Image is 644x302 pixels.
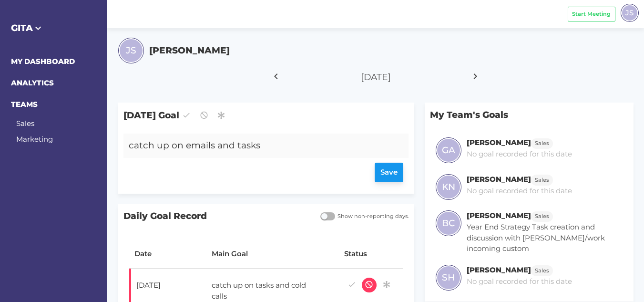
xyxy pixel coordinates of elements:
div: Date [134,249,201,260]
span: JS [625,7,634,18]
h6: TEAMS [11,99,97,110]
a: Sales [531,211,553,220]
h5: GITA [11,21,97,35]
span: Sales [535,267,549,275]
h6: [PERSON_NAME] [467,175,531,184]
span: Show non-reporting days. [335,212,409,220]
div: JS [621,4,639,22]
span: Sales [535,139,549,147]
a: Sales [16,119,34,128]
h6: [PERSON_NAME] [467,138,531,147]
span: [DATE] Goal [118,103,414,128]
p: No goal recorded for this date [467,276,572,287]
h5: [PERSON_NAME] [149,44,230,57]
a: ANALYTICS [11,78,54,87]
div: Main Goal [212,249,334,260]
span: Save [380,167,398,178]
a: Sales [531,138,553,147]
div: Status [344,249,398,260]
h6: [PERSON_NAME] [467,265,531,274]
span: GA [442,144,455,157]
span: BC [442,217,455,230]
span: Sales [535,212,549,220]
p: Year End Strategy Task creation and discussion with [PERSON_NAME]/work incoming custom [467,222,623,254]
span: Start Meeting [572,10,611,18]
h6: [PERSON_NAME] [467,211,531,220]
a: Sales [531,175,553,184]
span: Daily Goal Record [118,204,315,229]
span: KN [442,180,455,194]
p: No goal recorded for this date [467,149,572,160]
span: JS [126,44,136,57]
a: MY DASHBOARD [11,57,75,66]
span: SH [442,271,455,284]
a: Marketing [16,135,53,144]
p: No goal recorded for this date [467,186,572,197]
a: Sales [531,265,553,274]
button: Start Meeting [568,7,615,21]
button: Save [375,163,404,182]
p: My Team's Goals [425,103,633,127]
span: [DATE] [361,72,391,83]
div: catch up on emails and tasks [123,134,385,158]
span: Sales [535,176,549,184]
